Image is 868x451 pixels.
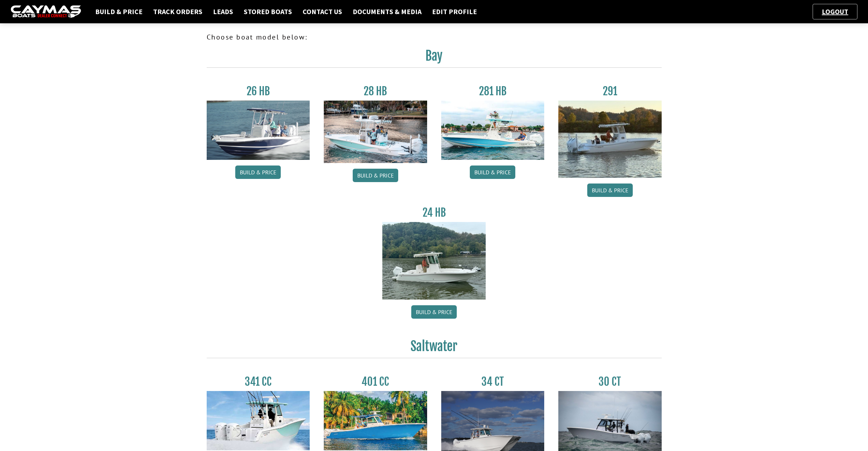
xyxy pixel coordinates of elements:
[299,7,346,16] a: Contact Us
[324,391,427,450] img: 401CC_thumb.pg.jpg
[587,184,633,197] a: Build & Price
[207,391,310,450] img: 341CC-thumbjpg.jpg
[429,7,480,16] a: Edit Profile
[324,101,427,163] img: 28_hb_thumbnail_for_caymas_connect.jpg
[207,375,310,388] h3: 341 CC
[558,85,662,98] h3: 291
[411,305,457,319] a: Build & Price
[150,7,206,16] a: Track Orders
[207,85,310,98] h3: 26 HB
[207,48,662,68] h2: Bay
[324,375,427,388] h3: 401 CC
[240,7,296,16] a: Stored Boats
[353,169,398,182] a: Build & Price
[349,7,425,16] a: Documents & Media
[441,101,545,160] img: 28-hb-twin.jpg
[207,101,310,160] img: 26_new_photo_resized.jpg
[210,7,237,16] a: Leads
[207,338,662,358] h2: Saltwater
[558,375,662,388] h3: 30 CT
[11,5,81,18] img: caymas-dealer-connect-2ed40d3bc7270c1d8d7ffb4b79bf05adc795679939227970def78ec6f6c03838.gif
[92,7,146,16] a: Build & Price
[470,166,515,179] a: Build & Price
[382,206,486,219] h3: 24 HB
[441,85,545,98] h3: 281 HB
[207,32,662,42] p: Choose boat model below:
[324,85,427,98] h3: 28 HB
[235,166,281,179] a: Build & Price
[382,222,486,299] img: 24_HB_thumbnail.jpg
[441,375,545,388] h3: 34 CT
[818,7,852,16] a: Logout
[558,101,662,178] img: 291_Thumbnail.jpg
